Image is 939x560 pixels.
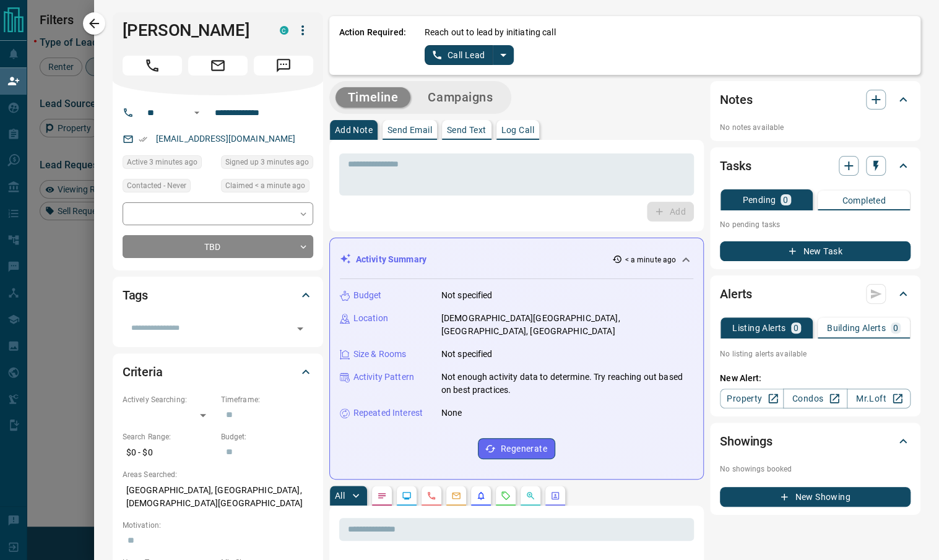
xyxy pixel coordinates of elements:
[794,324,798,332] p: 0
[526,491,535,501] svg: Opportunities
[441,312,693,338] p: [DEMOGRAPHIC_DATA][GEOGRAPHIC_DATA], [GEOGRAPHIC_DATA], [GEOGRAPHIC_DATA]
[221,179,313,196] div: Fri Sep 12 2025
[625,254,676,265] p: < a minute ago
[123,469,313,480] p: Areas Searched:
[254,56,313,75] span: Message
[720,85,911,114] div: Notes
[720,348,911,360] p: No listing alerts available
[501,491,511,501] svg: Requests
[221,431,313,442] p: Budget:
[356,253,426,266] p: Activity Summary
[123,520,313,531] p: Motivation:
[292,320,309,337] button: Open
[123,280,313,310] div: Tags
[426,491,436,501] svg: Calls
[720,284,752,304] h2: Alerts
[476,491,486,501] svg: Listing Alerts
[501,126,534,134] p: Log Call
[441,289,493,302] p: Not specified
[353,371,414,384] p: Activity Pattern
[340,248,693,271] div: Activity Summary< a minute ago
[225,179,305,192] span: Claimed < a minute ago
[377,491,387,501] svg: Notes
[335,126,373,134] p: Add Note
[425,45,514,65] div: split button
[720,122,911,133] p: No notes available
[720,431,772,451] h2: Showings
[156,134,296,144] a: [EMAIL_ADDRESS][DOMAIN_NAME]
[387,126,432,134] p: Send Email
[893,324,898,332] p: 0
[127,179,186,192] span: Contacted - Never
[783,389,847,408] a: Condos
[447,126,487,134] p: Send Text
[720,389,784,408] a: Property
[221,155,313,173] div: Fri Sep 12 2025
[451,491,461,501] svg: Emails
[720,156,751,176] h2: Tasks
[123,155,215,173] div: Fri Sep 12 2025
[550,491,560,501] svg: Agent Actions
[720,487,911,507] button: New Showing
[425,45,493,65] button: Call Lead
[720,151,911,181] div: Tasks
[127,156,197,168] span: Active 3 minutes ago
[425,26,556,39] p: Reach out to lead by initiating call
[842,196,886,205] p: Completed
[335,87,411,108] button: Timeline
[441,407,462,420] p: None
[188,56,248,75] span: Email
[478,438,555,459] button: Regenerate
[353,289,382,302] p: Budget
[353,348,407,361] p: Size & Rooms
[123,235,313,258] div: TBD
[123,56,182,75] span: Call
[720,241,911,261] button: New Task
[123,20,261,40] h1: [PERSON_NAME]
[123,431,215,442] p: Search Range:
[720,372,911,385] p: New Alert:
[353,312,388,325] p: Location
[720,426,911,456] div: Showings
[720,90,752,110] h2: Notes
[402,491,412,501] svg: Lead Browsing Activity
[123,357,313,387] div: Criteria
[221,394,313,405] p: Timeframe:
[280,26,288,35] div: condos.ca
[123,394,215,405] p: Actively Searching:
[415,87,505,108] button: Campaigns
[123,285,148,305] h2: Tags
[189,105,204,120] button: Open
[783,196,788,204] p: 0
[123,442,215,463] p: $0 - $0
[441,371,693,397] p: Not enough activity data to determine. Try reaching out based on best practices.
[335,491,345,500] p: All
[123,480,313,514] p: [GEOGRAPHIC_DATA], [GEOGRAPHIC_DATA], [DEMOGRAPHIC_DATA][GEOGRAPHIC_DATA]
[732,324,786,332] p: Listing Alerts
[827,324,886,332] p: Building Alerts
[123,362,163,382] h2: Criteria
[441,348,493,361] p: Not specified
[742,196,776,204] p: Pending
[720,215,911,234] p: No pending tasks
[353,407,423,420] p: Repeated Interest
[339,26,406,65] p: Action Required:
[225,156,309,168] span: Signed up 3 minutes ago
[139,135,147,144] svg: Email Verified
[847,389,911,408] a: Mr.Loft
[720,279,911,309] div: Alerts
[720,463,911,475] p: No showings booked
